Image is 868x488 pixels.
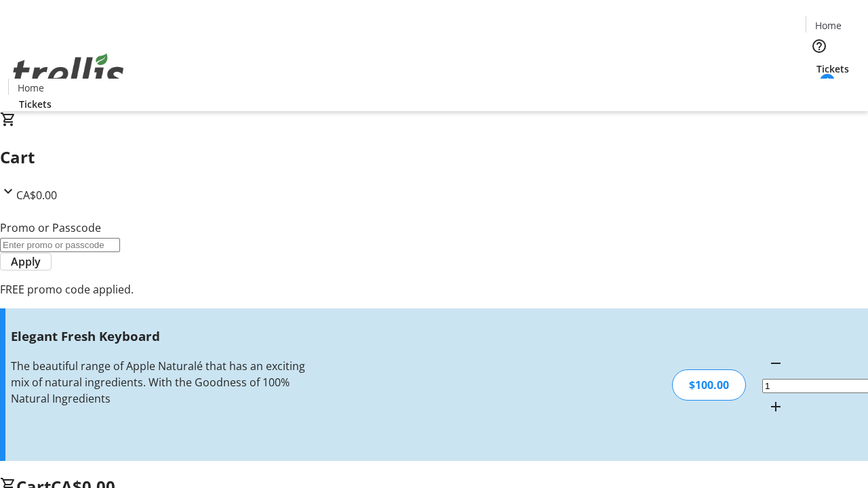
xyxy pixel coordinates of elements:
button: Cart [806,76,833,103]
button: Decrement by one [762,350,789,377]
div: The beautiful range of Apple Naturalé that has an exciting mix of natural ingredients. With the G... [11,358,307,407]
a: Tickets [806,62,860,76]
span: Apply [11,253,41,270]
a: Tickets [8,97,62,111]
h3: Elegant Fresh Keyboard [11,327,307,346]
span: Home [815,18,842,33]
span: Tickets [816,62,849,76]
img: Orient E2E Organization bW73qfA9ru's Logo [8,39,129,106]
a: Home [9,81,52,95]
button: Help [806,33,833,60]
span: Home [18,81,44,95]
button: Increment by one [762,393,789,420]
span: CA$0.00 [16,188,57,203]
div: $100.00 [672,369,746,401]
span: Tickets [19,97,52,111]
a: Home [806,18,850,33]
